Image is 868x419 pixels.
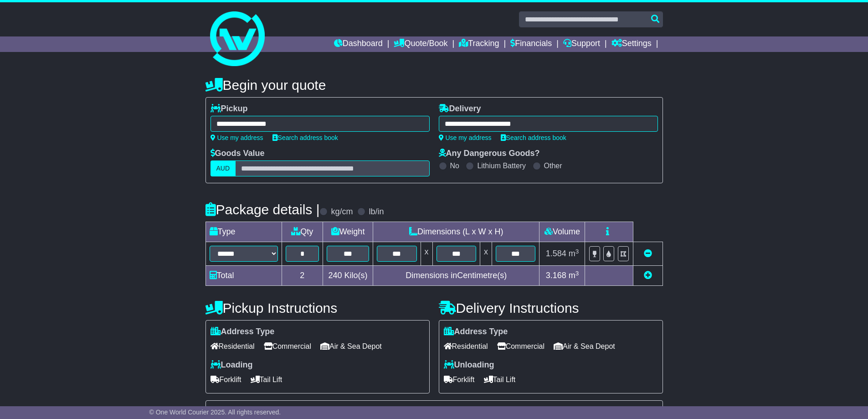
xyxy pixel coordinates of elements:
h4: Begin your quote [205,78,663,93]
a: Search address book [272,134,338,141]
td: Qty [282,222,323,242]
span: 240 [329,271,342,280]
td: Weight [323,222,373,242]
a: Remove this item [644,249,652,258]
td: Kilo(s) [323,266,373,286]
sup: 3 [575,270,579,277]
span: Forklift [444,372,475,387]
span: Commercial [264,339,311,353]
a: Quote/Book [394,36,447,52]
label: Address Type [211,327,275,337]
td: x [480,242,492,266]
h4: Package details | [205,202,320,217]
label: Pickup [211,104,248,114]
label: No [450,161,459,170]
a: Use my address [439,134,492,141]
h4: Delivery Instructions [439,300,663,316]
span: m [569,249,579,258]
span: Air & Sea Depot [554,339,615,353]
span: Commercial [497,339,544,353]
label: AUD [211,160,236,176]
label: Other [544,161,562,170]
label: Goods Value [211,149,265,159]
label: Delivery [439,104,481,114]
sup: 3 [575,248,579,255]
span: Residential [444,339,488,353]
span: m [569,271,579,280]
label: Any Dangerous Goods? [439,149,540,159]
td: Dimensions in Centimetre(s) [373,266,539,286]
a: Support [563,36,600,52]
a: Search address book [501,134,566,141]
span: Tail Lift [251,372,282,387]
td: Type [205,222,282,242]
span: Tail Lift [484,372,516,387]
td: Dimensions (L x W x H) [373,222,539,242]
a: Settings [611,36,652,52]
span: 3.168 [546,271,566,280]
a: Add new item [644,271,652,280]
label: Lithium Battery [477,161,526,170]
span: Residential [211,339,255,353]
a: Financials [510,36,552,52]
a: Use my address [211,134,263,141]
span: Forklift [211,372,241,387]
label: Address Type [444,327,508,337]
a: Tracking [459,36,499,52]
td: Volume [539,222,585,242]
h4: Pickup Instructions [205,300,430,316]
label: lb/in [369,207,384,217]
td: 2 [282,266,323,286]
span: 1.584 [546,249,566,258]
td: Total [205,266,282,286]
span: © One World Courier 2025. All rights reserved. [149,409,281,416]
span: Air & Sea Depot [320,339,382,353]
a: Dashboard [334,36,383,52]
label: kg/cm [331,207,353,217]
label: Unloading [444,360,494,370]
label: Loading [211,360,253,370]
td: x [421,242,432,266]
